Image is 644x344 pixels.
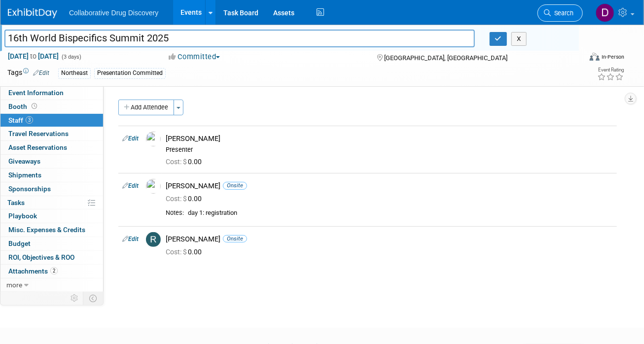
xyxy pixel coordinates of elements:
[166,248,206,256] span: 0.00
[166,146,613,154] div: Presenter
[511,32,527,46] button: X
[8,143,67,151] span: Asset Reservations
[590,53,600,61] img: Format-Inperson.png
[8,185,51,193] span: Sponsorships
[122,236,139,242] a: Edit
[61,54,81,60] span: (3 days)
[69,9,158,17] span: Collaborative Drug Discovery
[0,237,103,250] a: Budget
[166,195,188,203] span: Cost: $
[223,182,247,189] span: Onsite
[166,158,206,166] span: 0.00
[534,51,625,66] div: Event Format
[83,292,104,305] td: Toggle Event Tabs
[166,235,613,244] div: [PERSON_NAME]
[7,68,49,79] td: Tags
[0,141,103,154] a: Asset Reservations
[122,135,139,142] a: Edit
[8,157,40,165] span: Giveaways
[0,265,103,278] a: Attachments2
[384,54,507,62] span: [GEOGRAPHIC_DATA], [GEOGRAPHIC_DATA]
[166,134,613,143] div: [PERSON_NAME]
[6,281,22,289] span: more
[33,69,49,76] a: Edit
[30,103,39,110] span: Booth not reserved yet
[223,235,247,242] span: Onsite
[601,53,624,61] div: In-Person
[166,248,188,256] span: Cost: $
[8,103,39,110] span: Booth
[0,196,103,209] a: Tasks
[0,155,103,168] a: Giveaways
[66,292,83,305] td: Personalize Event Tab Strip
[8,116,33,124] span: Staff
[50,267,58,275] span: 2
[8,8,57,18] img: ExhibitDay
[537,4,583,22] a: Search
[122,182,139,189] a: Edit
[146,232,161,247] img: R.jpg
[8,267,58,275] span: Attachments
[0,127,103,140] a: Travel Reservations
[166,209,184,217] div: Notes:
[7,52,59,61] span: [DATE] [DATE]
[26,116,33,124] span: 3
[29,52,38,60] span: to
[94,68,166,78] div: Presentation Committed
[596,3,614,22] img: Daniel Castro
[165,52,224,62] button: Committed
[0,223,103,237] a: Misc. Expenses & Credits
[8,171,41,179] span: Shipments
[8,226,85,234] span: Misc. Expenses & Credits
[0,114,103,127] a: Staff3
[188,209,613,217] div: day 1: registration
[0,169,103,182] a: Shipments
[8,89,64,97] span: Event Information
[0,278,103,292] a: more
[166,181,613,191] div: [PERSON_NAME]
[0,86,103,100] a: Event Information
[8,130,69,138] span: Travel Reservations
[58,68,91,78] div: Northeast
[0,100,103,113] a: Booth
[166,195,206,203] span: 0.00
[118,100,174,115] button: Add Attendee
[0,182,103,196] a: Sponsorships
[8,240,31,247] span: Budget
[551,9,573,17] span: Search
[8,212,37,220] span: Playbook
[166,158,188,166] span: Cost: $
[597,68,624,72] div: Event Rating
[0,251,103,264] a: ROI, Objectives & ROO
[8,253,74,261] span: ROI, Objectives & ROO
[7,199,25,206] span: Tasks
[0,209,103,223] a: Playbook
